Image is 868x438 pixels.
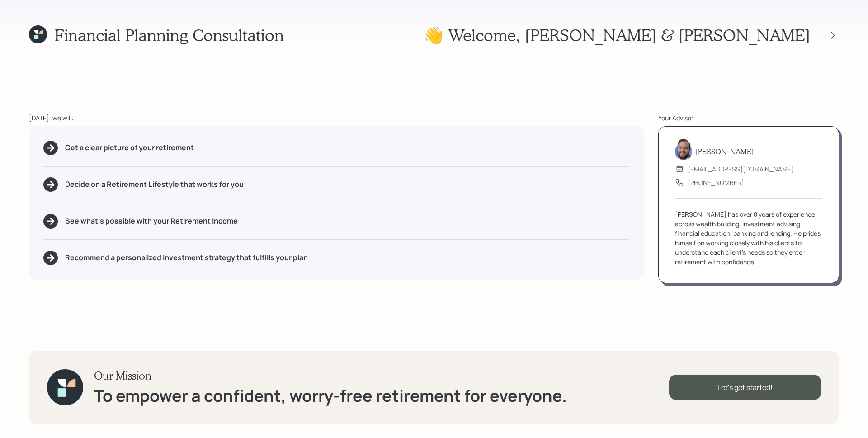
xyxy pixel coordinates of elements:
[65,180,244,189] h5: Decide on a Retirement Lifestyle that works for you
[65,143,194,152] h5: Get a clear picture of your retirement
[54,25,284,45] h1: Financial Planning Consultation
[696,147,754,156] h5: [PERSON_NAME]
[688,178,744,187] div: [PHONE_NUMBER]
[94,369,567,382] h3: Our Mission
[675,209,822,267] div: [PERSON_NAME] has over 8 years of experience across wealth building, investment advising, financi...
[65,253,308,262] h5: Recommend a personalized investment strategy that fulfills your plan
[669,375,821,400] div: Let's get started!
[688,164,794,174] div: [EMAIL_ADDRESS][DOMAIN_NAME]
[94,386,567,405] h1: To empower a confident, worry-free retirement for everyone.
[423,25,810,45] h1: 👋 Welcome , [PERSON_NAME] & [PERSON_NAME]
[29,113,644,123] div: [DATE], we will:
[675,138,692,160] img: james-distasi-headshot.png
[65,217,238,225] h5: See what's possible with your Retirement Income
[658,113,839,123] div: Your Advisor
